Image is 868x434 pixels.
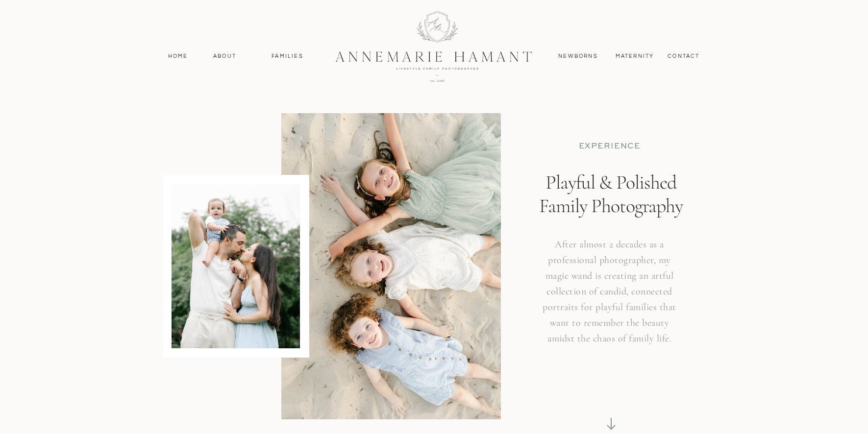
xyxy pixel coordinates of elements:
a: Families [266,52,310,61]
a: contact [663,52,705,61]
h3: After almost 2 decades as a professional photographer, my magic wand is creating an artful collec... [538,237,682,362]
p: EXPERIENCE [549,141,670,151]
a: Home [164,52,193,61]
a: Newborns [555,52,602,61]
a: About [211,52,239,61]
a: MAternity [616,52,653,61]
h1: Playful & Polished Family Photography [531,170,691,260]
